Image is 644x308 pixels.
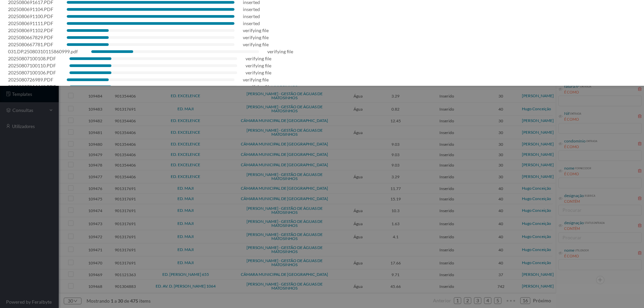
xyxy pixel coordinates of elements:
[8,55,56,62] div: 20250807100108.PDF
[8,6,53,13] div: 2025080691104.PDF
[243,27,269,34] div: verifying file
[243,20,260,27] div: inserted
[8,62,56,69] div: 20250807100110.PDF
[243,41,269,48] div: verifying file
[8,27,53,34] div: 2025080691102.PDF
[243,13,260,20] div: inserted
[243,6,260,13] div: inserted
[243,34,269,41] div: verifying file
[8,34,53,41] div: 2025080667829.PDF
[246,55,271,62] div: verifying file
[8,69,56,76] div: 20250807100106.PDF
[267,48,293,55] div: verifying file
[243,76,269,83] div: verifying file
[8,13,53,20] div: 2025080691100.PDF
[8,48,78,55] div: 031.DP.25080310115860999.pdf
[8,41,53,48] div: 2025080667781.PDF
[246,83,271,90] div: verifying file
[8,76,53,83] div: 2025080726989.PDF
[246,69,271,76] div: verifying file
[8,20,53,27] div: 2025080691111.PDF
[246,62,271,69] div: verifying file
[8,83,56,90] div: 20250807114449.PDF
